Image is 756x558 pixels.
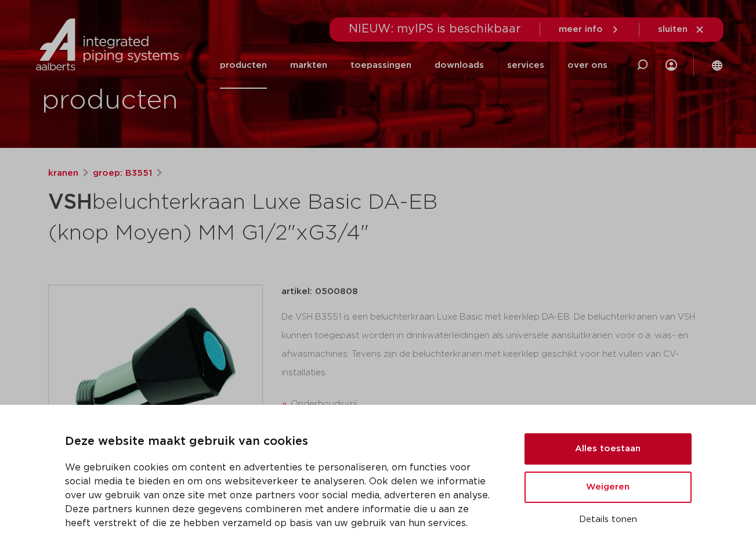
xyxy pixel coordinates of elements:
[665,42,677,89] div: my IPS
[93,166,152,180] a: groep: B3551
[658,25,688,34] span: sluiten
[349,23,521,35] span: NIEUW: myIPS is beschikbaar
[49,285,262,499] img: Product Image for VSH beluchterkraan Luxe Basic DA-EB (knop Moyen) MM G1/2"xG3/4"
[350,42,411,89] a: toepassingen
[48,185,484,248] h1: beluchterkraan Luxe Basic DA-EB (knop Moyen) MM G1/2"xG3/4"
[559,24,620,35] a: meer info
[291,395,708,414] li: Onderhoudsvrij
[48,192,92,213] strong: VSH
[435,42,484,89] a: downloads
[507,42,544,89] a: services
[65,433,497,451] p: Deze website maakt gebruik van cookies
[281,285,358,299] p: artikel: 0500808
[525,510,692,530] button: Details tonen
[525,433,692,465] button: Alles toestaan
[42,82,178,119] h1: producten
[559,25,603,34] span: meer info
[65,461,497,530] p: We gebruiken cookies om content en advertenties te personaliseren, om functies voor social media ...
[220,42,607,89] nav: Menu
[290,42,327,89] a: markten
[525,472,692,503] button: Weigeren
[658,24,705,35] a: sluiten
[567,42,607,89] a: over ons
[48,166,78,180] a: kranen
[281,308,708,424] div: De VSH B3551 is een beluchterkraan Luxe Basic met keerklep DA-EB. De beluchterkranen van VSH kunn...
[220,42,267,89] a: producten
